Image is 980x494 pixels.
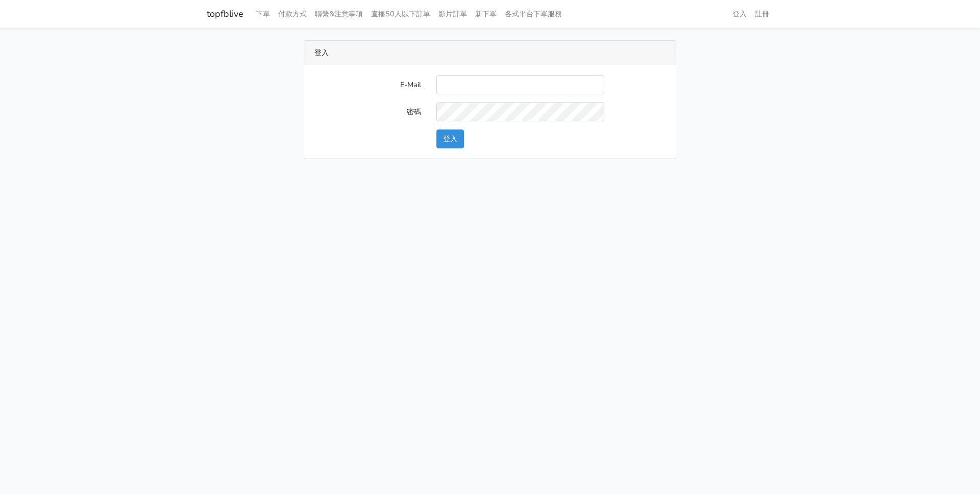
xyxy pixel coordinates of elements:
a: 各式平台下單服務 [501,4,566,24]
a: 新下單 [471,4,501,24]
a: 下單 [252,4,274,24]
button: 登入 [436,129,464,148]
a: 登入 [728,4,751,24]
label: E-Mail [307,75,429,94]
a: 註冊 [751,4,773,24]
a: 直播50人以下訂單 [367,4,434,24]
div: 登入 [304,41,676,65]
label: 密碼 [307,102,429,121]
a: 聯繫&注意事項 [311,4,367,24]
a: topfblive [207,4,243,24]
a: 影片訂單 [434,4,471,24]
a: 付款方式 [274,4,311,24]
